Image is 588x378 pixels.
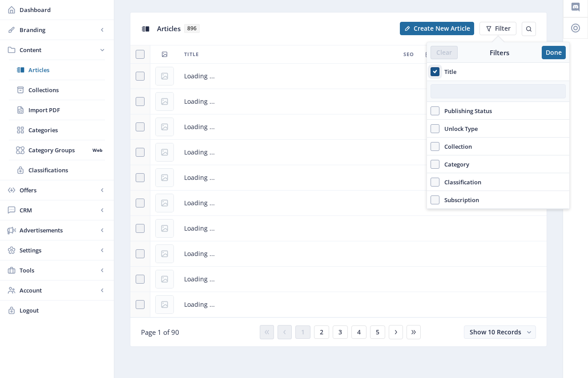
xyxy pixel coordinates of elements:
[20,45,98,54] span: Content
[376,329,379,336] span: 5
[464,325,536,339] button: Show 10 Records
[28,166,105,175] span: Classifications
[20,226,98,235] span: Advertisements
[542,46,566,59] button: Done
[179,216,547,241] td: Loading ...
[28,126,105,134] span: Categories
[479,22,516,35] button: Filter
[439,123,478,134] span: Unlock Type
[351,325,366,339] button: 4
[458,48,542,57] div: Filters
[28,146,89,154] span: Category Groups
[395,22,474,35] a: New page
[320,329,323,336] span: 2
[439,195,479,205] span: Subscription
[301,329,305,336] span: 1
[179,241,547,267] td: Loading ...
[400,22,474,35] button: Create New Article
[184,24,200,33] span: 896
[314,325,329,339] button: 2
[439,66,456,77] span: Title
[20,246,98,255] span: Settings
[495,25,511,32] span: Filter
[179,114,547,140] td: Loading ...
[9,120,105,140] a: Categories
[20,206,98,215] span: CRM
[333,325,348,339] button: 3
[20,286,98,295] span: Account
[179,191,547,216] td: Loading ...
[20,186,98,195] span: Offers
[179,165,547,191] td: Loading ...
[179,267,547,292] td: Loading ...
[357,329,361,336] span: 4
[295,325,310,339] button: 1
[157,24,181,33] span: Articles
[9,160,105,180] a: Classifications
[179,89,547,114] td: Loading ...
[414,25,470,32] span: Create New Article
[89,146,105,154] nb-badge: Web
[9,80,105,100] a: Collections
[20,25,98,34] span: Branding
[130,12,547,347] app-collection-view: Articles
[20,266,98,275] span: Tools
[9,140,105,160] a: Category GroupsWeb
[9,100,105,120] a: Import PDF
[28,65,105,74] span: Articles
[439,141,472,152] span: Collection
[179,140,547,165] td: Loading ...
[20,5,107,14] span: Dashboard
[184,49,199,60] span: Title
[20,306,107,315] span: Logout
[431,46,458,59] button: Clear
[439,177,481,187] span: Classification
[179,64,547,89] td: Loading ...
[9,60,105,80] a: Articles
[179,292,547,317] td: Loading ...
[403,49,414,60] span: SEO
[370,325,385,339] button: 5
[439,106,492,116] span: Publishing Status
[439,159,469,170] span: Category
[28,106,105,114] span: Import PDF
[141,328,179,337] span: Page 1 of 90
[28,85,105,94] span: Collections
[338,329,342,336] span: 3
[470,328,521,336] span: Show 10 Records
